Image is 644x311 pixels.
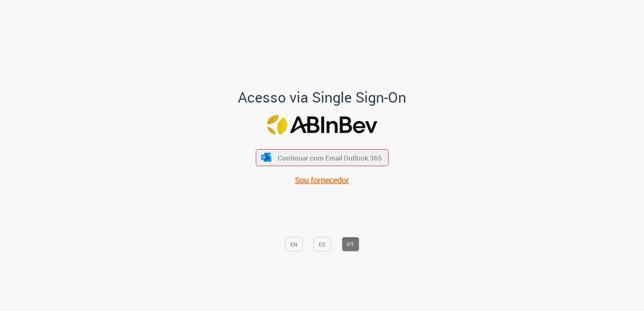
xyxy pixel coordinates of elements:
button: EN [285,237,303,251]
button: ícone Azure/Microsoft 360 Continuar com Email Outlook 365 [256,149,388,166]
img: ícone Azure/Microsoft 360 [261,153,272,161]
font: Continuar com Email Outlook 365 [278,153,382,163]
button: ES [314,237,331,251]
a: Sou fornecedor [295,175,349,185]
font: EN [290,241,297,248]
button: PT [342,237,359,251]
img: Logotipo ABInBev [267,115,377,134]
font: Acesso via Single Sign-On [238,87,406,107]
font: ES [319,241,326,248]
font: PT [347,241,354,248]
